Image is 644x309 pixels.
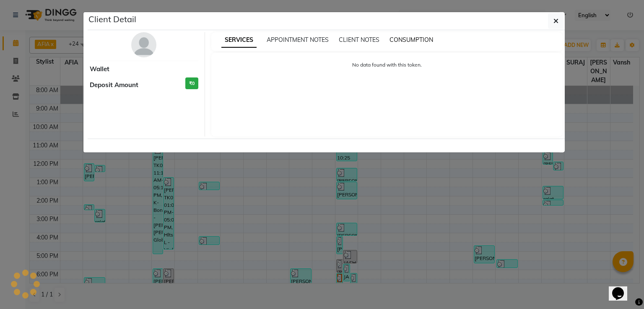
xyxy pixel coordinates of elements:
[131,32,156,57] img: avatar
[221,33,257,48] span: SERVICES
[339,36,379,44] span: CLIENT NOTES
[390,36,433,44] span: CONSUMPTION
[185,77,198,90] h3: ₹0
[267,36,329,44] span: APPOINTMENT NOTES
[609,276,636,301] iframe: chat widget
[88,13,136,26] h5: Client Detail
[220,61,555,69] p: No data found with this token.
[90,64,109,74] span: Wallet
[90,80,138,90] span: Deposit Amount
